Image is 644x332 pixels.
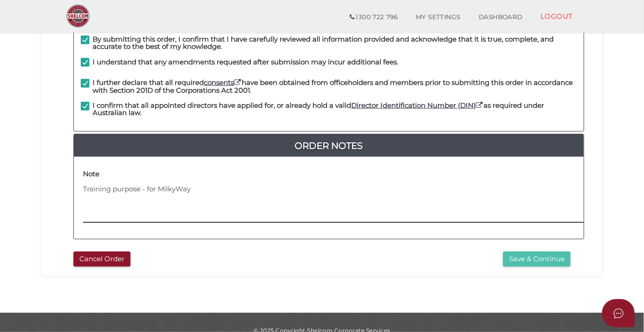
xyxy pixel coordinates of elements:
a: Director Identification Number (DIN) [351,101,483,110]
button: Save & Continue [503,252,571,267]
a: 1300 722 796 [341,8,407,26]
button: Open asap [602,299,635,327]
h4: Note [83,170,99,178]
h4: I further declare that all required have been obtained from officeholders and members prior to su... [93,79,577,94]
h4: I understand that any amendments requested after submission may incur additional fees. [93,58,398,66]
button: Cancel Order [73,252,130,267]
h4: By submitting this order, I confirm that I have carefully reviewed all information provided and a... [93,36,577,51]
a: DASHBOARD [470,8,532,26]
a: consents [204,78,242,87]
a: Order Notes [74,138,584,153]
h4: I confirm that all appointed directors have applied for, or already hold a valid as required unde... [93,102,577,117]
a: MY SETTINGS [407,8,470,26]
a: LOGOUT [531,7,582,26]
